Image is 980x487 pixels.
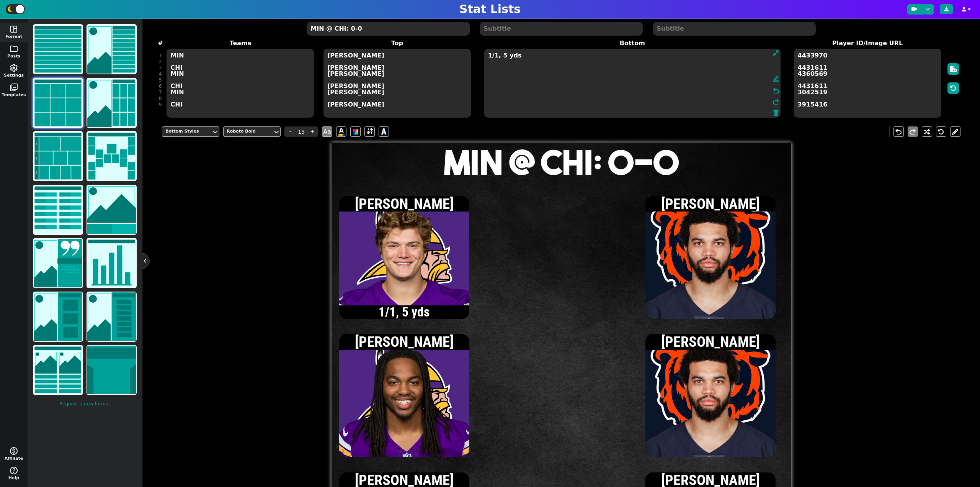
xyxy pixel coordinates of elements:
[34,185,82,234] img: scores
[484,49,781,118] textarea: 1/1, 5 yds
[908,126,918,137] button: redo
[459,2,521,16] h1: Stat Lists
[475,39,789,48] label: Bottom
[284,126,296,137] span: -
[87,79,136,127] img: grid with image
[332,145,791,179] h1: MIN @ CHI: 0-0
[159,95,162,102] div: 8
[381,125,386,138] span: A
[355,195,454,212] span: [PERSON_NAME]
[322,126,332,137] span: Aa
[893,126,904,137] button: undo
[159,89,162,95] div: 7
[34,346,82,394] img: comparison
[323,49,471,118] textarea: [PERSON_NAME] [PERSON_NAME] [PERSON_NAME] [PERSON_NAME] [PERSON_NAME] [PERSON_NAME]
[34,25,82,74] img: list
[9,446,18,456] span: monetization_on
[894,127,903,136] span: undo
[34,79,82,127] img: grid
[9,63,18,72] span: settings
[342,306,466,319] span: 1/1, 5 yds
[159,71,162,77] div: 4
[87,239,136,287] img: chart
[794,49,941,118] textarea: 4433970 4431611 4360569 4431611 3042519 3915416
[167,49,314,118] textarea: MIN CHI MIN CHI MIN CHI
[159,65,162,71] div: 3
[34,239,82,287] img: news/quote
[773,75,779,84] span: format_ink_highlighter
[34,292,82,341] img: highlight
[307,22,469,36] textarea: MIN @ CHI: 0-0
[771,97,781,107] span: redo
[307,126,318,137] span: +
[908,127,917,136] span: redo
[162,39,319,48] label: Teams
[319,39,476,48] label: Top
[87,25,136,74] img: list with image
[159,102,162,108] div: 9
[159,83,162,89] div: 6
[9,44,18,53] span: folder
[87,185,136,234] img: matchup
[165,128,208,135] div: Bottom Styles
[661,333,760,350] span: [PERSON_NAME]
[87,346,136,394] img: jersey
[159,59,162,65] div: 2
[355,333,454,350] span: [PERSON_NAME]
[227,128,269,135] div: Roboto Bold
[661,195,760,212] span: [PERSON_NAME]
[9,25,18,34] span: space_dashboard
[31,397,138,411] a: Request a new format
[158,39,163,48] label: #
[159,77,162,83] div: 5
[771,86,781,95] span: undo
[789,39,946,48] label: Player ID/Image URL
[9,83,18,92] span: photo_library
[159,52,162,59] div: 1
[34,132,82,180] img: tier
[9,466,18,475] span: help
[87,132,136,180] img: bracket
[87,292,136,341] img: lineup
